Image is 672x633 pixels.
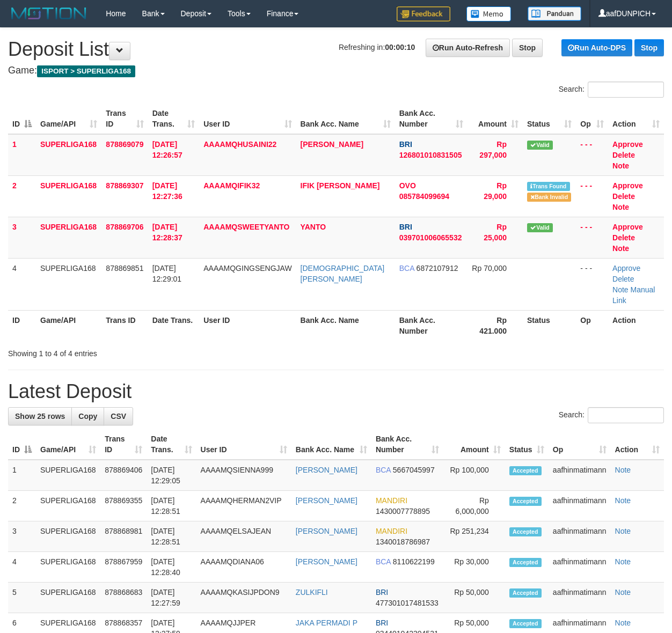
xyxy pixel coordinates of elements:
th: Action: activate to sort column ascending [611,429,664,460]
td: 4 [8,258,36,310]
th: Bank Acc. Number [395,310,468,341]
th: Trans ID: activate to sort column ascending [100,429,147,460]
a: Delete [612,192,635,201]
td: AAAAMQSIENNA999 [196,460,291,491]
a: JAKA PERMADI P [296,619,357,627]
span: Copy [78,412,97,421]
td: 878869406 [100,460,147,491]
td: 878868981 [100,521,147,552]
span: Copy 6872107912 to clipboard [417,264,458,273]
span: Accepted [509,527,542,536]
span: AAAAMQHUSAINI22 [203,140,276,149]
a: Run Auto-Refresh [426,39,510,57]
span: Rp 70,000 [472,264,507,273]
input: Search: [588,407,664,423]
a: Note [612,161,629,170]
h1: Latest Deposit [8,381,664,402]
td: 2 [8,175,36,217]
span: BRI [399,223,412,231]
th: Action: activate to sort column ascending [608,104,664,134]
td: aafhinmatimann [549,491,611,521]
span: BCA [376,466,391,474]
a: Stop [634,39,664,56]
span: Copy 126801010831505 to clipboard [399,151,462,159]
span: BCA [399,264,414,273]
span: Copy 5667045997 to clipboard [393,466,435,474]
th: Action [608,310,664,341]
td: - - - [576,217,608,258]
a: [DEMOGRAPHIC_DATA] [PERSON_NAME] [301,264,385,283]
span: AAAAMQGINGSENGJAW [203,264,291,273]
span: Show 25 rows [15,412,65,421]
span: BRI [399,140,412,149]
a: ZULKIFLI [296,588,328,597]
span: Bank is not match [527,193,571,202]
td: SUPERLIGA168 [36,521,100,552]
td: SUPERLIGA168 [36,175,101,217]
h4: Game: [8,65,664,76]
span: Copy 1430007778895 to clipboard [376,507,430,516]
th: Trans ID: activate to sort column ascending [101,104,148,134]
th: Trans ID [101,310,148,341]
th: Op: activate to sort column ascending [576,104,608,134]
a: Note [612,244,629,253]
span: Copy 477301017481533 to clipboard [376,599,439,607]
a: CSV [104,407,133,425]
th: Status [523,310,576,341]
th: Date Trans.: activate to sort column ascending [147,429,196,460]
span: Rp 25,000 [484,223,507,242]
a: Copy [71,407,104,425]
span: Rp 297,000 [479,140,507,159]
td: 2 [8,491,36,521]
td: AAAAMQDIANA06 [196,552,291,583]
div: Showing 1 to 4 of 4 entries [8,344,272,359]
th: User ID: activate to sort column ascending [199,104,296,134]
label: Search: [559,407,664,423]
a: [PERSON_NAME] [296,466,357,474]
th: Op: activate to sort column ascending [549,429,611,460]
td: 3 [8,217,36,258]
span: Accepted [509,466,542,475]
td: - - - [576,175,608,217]
td: AAAAMQKASIJPDON9 [196,583,291,613]
strong: 00:00:10 [385,43,415,51]
label: Search: [559,82,664,98]
span: Accepted [509,497,542,506]
th: Rp 421.000 [468,310,523,341]
a: Manual Link [612,285,655,305]
th: Game/API [36,310,101,341]
a: Show 25 rows [8,407,72,425]
th: Amount: activate to sort column ascending [443,429,505,460]
td: 4 [8,552,36,583]
a: Approve [612,264,640,273]
td: SUPERLIGA168 [36,491,100,521]
a: Note [615,496,631,505]
td: 1 [8,134,36,176]
a: [PERSON_NAME] [301,140,363,149]
td: [DATE] 12:27:59 [147,583,196,613]
a: [PERSON_NAME] [296,527,357,535]
td: 3 [8,521,36,552]
h1: Deposit List [8,39,664,60]
span: Accepted [509,588,542,598]
th: User ID: activate to sort column ascending [196,429,291,460]
span: Copy 8110622199 to clipboard [393,557,435,566]
td: [DATE] 12:28:51 [147,491,196,521]
td: SUPERLIGA168 [36,552,100,583]
span: 878869706 [106,223,143,231]
td: SUPERLIGA168 [36,217,101,258]
a: YANTO [301,223,326,231]
td: aafhinmatimann [549,552,611,583]
input: Search: [588,82,664,98]
td: Rp 30,000 [443,552,505,583]
span: Copy 039701006065532 to clipboard [399,233,462,242]
span: OVO [399,181,416,190]
span: MANDIRI [376,527,407,535]
td: aafhinmatimann [549,521,611,552]
td: [DATE] 12:28:51 [147,521,196,552]
td: - - - [576,258,608,310]
th: Bank Acc. Number: activate to sort column ascending [371,429,444,460]
span: Refreshing in: [339,43,415,51]
span: MANDIRI [376,496,407,505]
span: BRI [376,588,388,597]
